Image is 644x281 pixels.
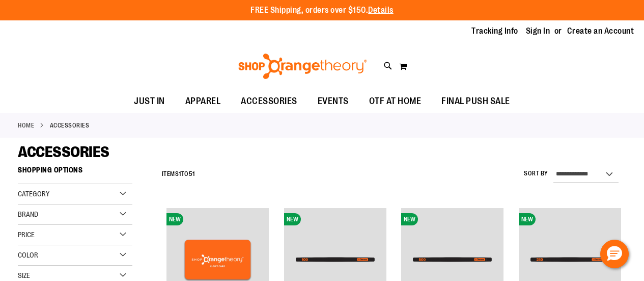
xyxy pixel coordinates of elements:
span: NEW [401,213,418,225]
span: EVENTS [318,90,349,113]
a: Home [18,121,34,130]
a: JUST IN [124,90,175,113]
span: Brand [18,210,38,218]
a: Sign In [526,25,550,37]
span: NEW [166,213,183,225]
a: ACCESSORIES [231,90,307,113]
p: FREE Shipping, orders over $150. [250,5,394,16]
strong: Shopping Options [18,161,132,184]
img: Shop Orangetheory [237,54,369,79]
span: 51 [189,170,195,177]
h2: Items to [162,166,195,182]
span: APPAREL [185,90,221,113]
span: Size [18,271,30,279]
span: Price [18,231,35,239]
a: Details [368,6,394,15]
button: Hello, have a question? Let’s chat. [600,240,629,268]
a: Tracking Info [471,25,518,37]
span: 1 [179,170,181,177]
span: FINAL PUSH SALE [441,90,510,113]
span: JUST IN [134,90,165,113]
label: Sort By [524,169,548,178]
a: OTF AT HOME [359,90,432,113]
span: ACCESSORIES [18,143,109,161]
strong: ACCESSORIES [50,121,90,130]
span: Color [18,251,38,259]
span: OTF AT HOME [369,90,422,113]
a: EVENTS [307,90,359,113]
span: NEW [519,213,536,225]
a: FINAL PUSH SALE [431,90,520,113]
a: Create an Account [567,25,634,37]
span: Category [18,190,49,198]
a: APPAREL [175,90,231,113]
span: NEW [284,213,301,225]
span: ACCESSORIES [241,90,297,113]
